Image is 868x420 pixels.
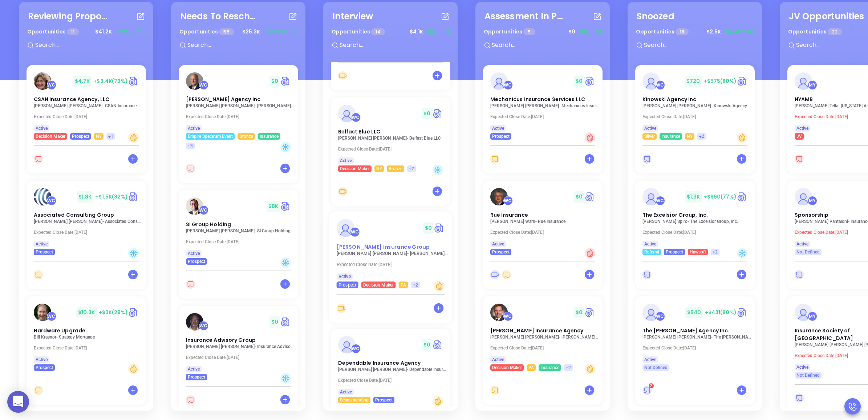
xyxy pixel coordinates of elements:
img: Anderson Insurance Group [336,219,354,237]
a: profileWalter Contreras$4.7K+$3.4K(73%)Circle dollarCSAN Insurance Agency, LLC[PERSON_NAME] [PERS... [27,65,146,140]
p: Opportunities [179,25,234,39]
section: Snoozed [628,2,762,411]
p: Expected Close Date: [DATE] [186,239,295,244]
div: Walter Contreras [199,80,208,90]
span: Prospect [72,132,89,140]
img: SI Group Holding [186,197,203,215]
div: Warm [128,132,139,143]
span: Active [644,356,656,364]
div: Reviewing Proposal [28,10,108,23]
input: Search... [491,40,600,50]
a: profileWalter Contreras$0Circle dollarRue Insurance[PERSON_NAME] Warn- Rue InsuranceExpected Clos... [483,181,603,255]
span: PA [400,281,406,289]
img: Dependable Insurance Agency [338,336,356,353]
span: Not Defined [796,248,820,256]
div: Cold [433,165,443,175]
p: Expected Close Date: [DATE] [186,355,295,360]
span: Anderson Insurance Group [336,243,429,251]
a: profileWalter Contreras$0Circle dollarDependable Insurance Agency[PERSON_NAME] [PERSON_NAME]- Dep... [331,329,450,403]
section: Needs To Reschedule [171,2,305,411]
span: Prospect [36,248,53,256]
span: +2 [713,248,718,256]
div: Cold [128,248,139,259]
a: Quote [128,76,139,87]
span: $ 0 [574,307,584,318]
div: Walter Contreras [199,321,208,331]
span: Silver [644,132,655,140]
span: Empire Spectrum Event [188,132,233,140]
p: Expected Close Date: [DATE] [338,147,447,152]
span: +2 [566,364,571,372]
span: 56 [219,28,234,35]
span: 5 [523,28,535,35]
span: Prospect [492,132,510,140]
span: +$2K (79%) [725,28,754,36]
span: +$431 (80%) [705,309,737,316]
div: Walter Contreras [350,227,360,237]
span: Prospect [492,248,510,256]
span: Active [188,124,200,132]
span: NY [687,132,693,140]
span: Prospect [36,364,53,372]
span: Lawton Insurance Agency [490,327,584,334]
span: 32 [828,28,841,35]
div: Warm [585,364,595,374]
span: Not Defined [644,364,668,372]
div: Hot [585,248,595,259]
img: Hardware Upgrade [34,304,51,321]
span: CSAN Insurance Agency, LLC [34,96,110,103]
div: Megan Youmans [808,312,817,321]
p: David Schonbrun - Mechanicus Insurance Services LLC [490,103,599,108]
input: Search... [643,40,752,50]
p: John Warn - Rue Insurance [490,219,599,224]
a: Quote [280,316,291,327]
p: Jennifer Petersen-Kreatsoulas - CSAN Insurance Agency, LLC [34,103,143,108]
p: Andrew M Tehan - RG Wright Agency Inc. [186,103,295,108]
div: Walter Contreras [351,113,361,122]
img: Quote [585,307,595,318]
img: Quote [737,191,747,202]
p: Opportunities [27,25,79,39]
span: +$0 (0%) [427,28,449,36]
span: Active [188,365,200,373]
section: Assessment In Progress [475,2,610,411]
section: Reviewing Proposal [19,2,153,411]
span: Active [36,240,48,248]
img: Quote [585,191,595,202]
span: +$1.5K (82%) [95,193,128,200]
span: $ 0 [422,339,432,351]
span: Insurance Advisory Group [186,336,256,344]
span: PA [528,364,534,372]
a: Quote [280,76,291,87]
a: Quote [737,76,747,87]
p: Jessica A. Hess - The Willis E. Kilborne Agency Inc. [642,335,751,340]
img: Mechanicus Insurance Services LLC [490,72,508,90]
span: $ 25.3K [240,26,262,37]
span: $ 0 [422,108,432,119]
p: Expected Close Date: [DATE] [34,114,143,119]
div: Interview [332,10,373,23]
span: +$3.4K (73%) [93,77,128,85]
div: Walter Contreras [656,196,665,205]
span: Active [188,249,200,257]
img: Quote [433,339,443,350]
div: Walter Contreras [47,312,56,321]
img: NYAMB [795,72,812,90]
p: Expected Close Date: [DATE] [490,114,599,119]
span: $ 10.3K [76,307,97,318]
span: Scans pending [340,396,369,404]
div: Warm [128,364,139,374]
span: Hawsoft [690,248,706,256]
span: $ 0 [574,76,584,87]
div: Hot [585,132,595,143]
a: profileWalter Contreras$8KCircle dollarSI Group Holding[PERSON_NAME] [PERSON_NAME]- SI Group Hold... [179,190,298,265]
div: Cold [280,142,291,152]
span: Mechanicus Insurance Services LLC [490,96,585,103]
span: Dependable Insurance Agency [338,359,421,367]
span: $ 2.5K [705,26,723,37]
span: $ 1.3K [685,191,702,203]
span: Decision Maker [36,132,65,140]
span: Active [338,272,350,281]
span: Active [492,240,504,248]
